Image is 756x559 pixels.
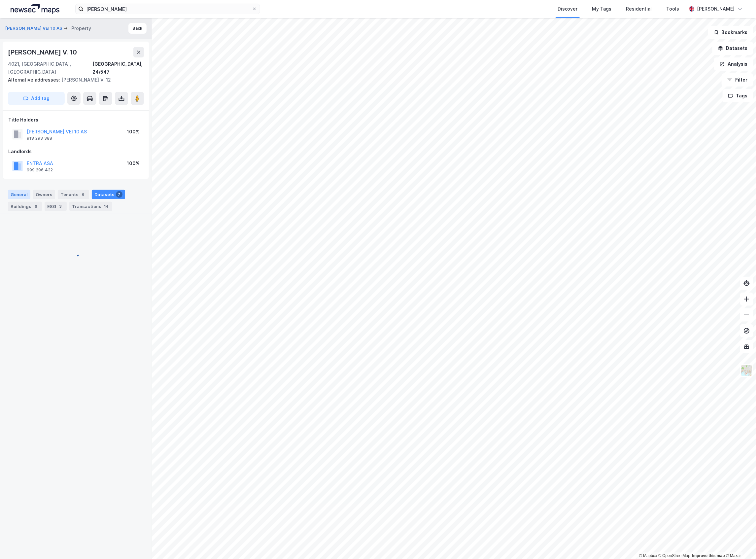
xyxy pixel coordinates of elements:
[626,5,652,13] div: Residential
[128,23,147,34] button: Back
[33,203,39,210] div: 6
[712,42,753,55] button: Datasets
[723,527,756,559] div: Kontrollprogram for chat
[8,76,139,84] div: [PERSON_NAME] V. 12
[127,128,140,136] div: 100%
[558,5,578,13] div: Discover
[57,203,64,210] div: 3
[8,47,78,57] div: [PERSON_NAME] V. 10
[639,553,657,558] a: Mapbox
[692,553,725,558] a: Improve this map
[69,202,112,211] div: Transactions
[714,57,753,71] button: Analysis
[92,60,144,76] div: [GEOGRAPHIC_DATA], 24/547
[8,60,92,76] div: 4021, [GEOGRAPHIC_DATA], [GEOGRAPHIC_DATA]
[723,89,753,102] button: Tags
[27,136,52,141] div: 918 293 388
[659,553,691,558] a: OpenStreetMap
[27,167,53,173] div: 999 296 432
[127,159,140,167] div: 100%
[8,190,30,199] div: General
[80,191,86,198] div: 6
[33,190,55,199] div: Owners
[71,24,91,32] div: Property
[697,5,735,13] div: [PERSON_NAME]
[92,190,125,199] div: Datasets
[708,26,753,39] button: Bookmarks
[8,148,144,156] div: Landlords
[84,4,252,14] input: Search by address, cadastre, landlords, tenants or people
[71,219,81,285] img: spinner.a6d8c91a73a9ac5275cf975e30b51cfb.svg
[8,92,65,105] button: Add tag
[8,77,61,83] span: Alternative addresses:
[667,5,679,13] div: Tools
[103,203,110,210] div: 14
[8,116,144,124] div: Title Holders
[58,190,89,199] div: Tenants
[5,25,64,32] button: [PERSON_NAME] VEI 10 AS
[8,202,42,211] div: Buildings
[722,73,753,87] button: Filter
[592,5,612,13] div: My Tags
[740,364,753,377] img: Z
[11,4,59,14] img: logo.a4113a55bc3d86da70a041830d287a7e.svg
[723,527,756,559] iframe: Chat Widget
[45,202,67,211] div: ESG
[116,191,122,198] div: 7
